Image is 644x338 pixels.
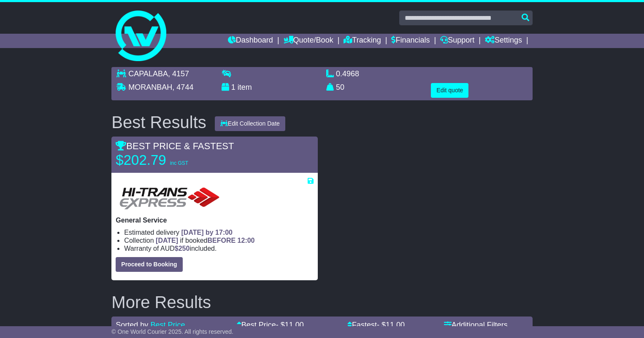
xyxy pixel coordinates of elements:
[124,244,314,252] li: Warranty of AUD included.
[156,237,178,244] span: [DATE]
[156,237,254,244] span: if booked
[116,152,221,169] p: $202.79
[116,141,234,151] span: BEST PRICE & FASTEST
[168,70,189,78] span: , 4157
[347,321,405,329] a: Fastest- $11.00
[116,257,182,272] button: Proceed to Booking
[344,34,381,48] a: Tracking
[285,321,304,329] span: 11.00
[444,321,508,329] a: Additional Filters
[440,34,474,48] a: Support
[128,70,168,78] span: CAPALABA
[111,293,532,311] h2: More Results
[116,216,314,224] p: General Service
[107,113,211,131] div: Best Results
[377,321,405,329] span: - $
[386,321,405,329] span: 11.00
[172,83,193,91] span: , 4744
[116,321,148,329] span: Sorted by
[431,83,468,98] button: Edit quote
[238,83,252,91] span: item
[181,229,233,236] span: [DATE] by 17:00
[336,70,359,78] span: 0.4968
[124,236,314,244] li: Collection
[228,34,273,48] a: Dashboard
[170,160,188,166] span: inc GST
[238,237,255,244] span: 12:00
[284,34,333,48] a: Quote/Book
[207,237,235,244] span: BEFORE
[179,245,190,252] span: 250
[276,321,304,329] span: - $
[111,328,233,335] span: © One World Courier 2025. All rights reserved.
[150,321,185,329] a: Best Price
[128,83,172,91] span: MORANBAH
[485,34,522,48] a: Settings
[336,83,344,91] span: 50
[391,34,430,48] a: Financials
[175,245,190,252] span: $
[124,228,314,236] li: Estimated delivery
[237,321,304,329] a: Best Price- $11.00
[231,83,235,91] span: 1
[215,116,285,131] button: Edit Collection Date
[116,185,224,212] img: HiTrans: General Service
